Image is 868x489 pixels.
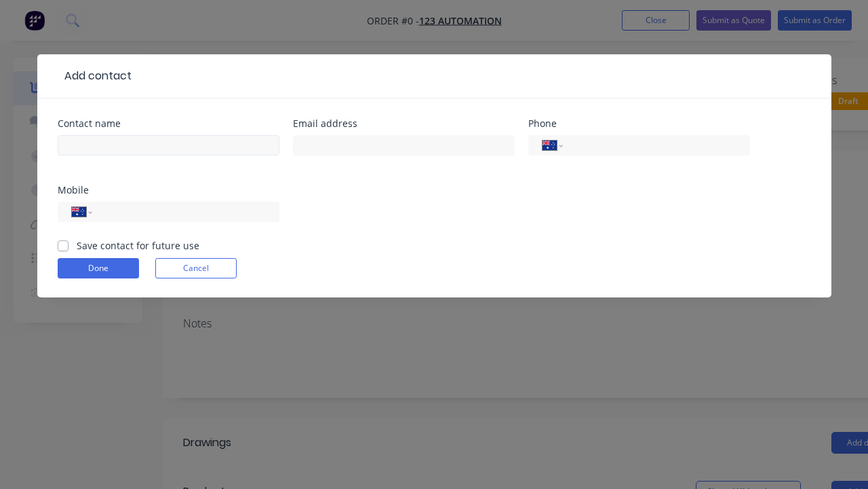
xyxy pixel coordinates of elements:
div: Contact name [58,119,279,128]
button: Cancel [155,258,237,278]
label: Save contact for future use [77,238,199,253]
div: Mobile [58,185,279,195]
div: Email address [293,119,515,128]
div: Phone [528,119,750,128]
div: Add contact [58,68,132,84]
button: Done [58,258,139,278]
